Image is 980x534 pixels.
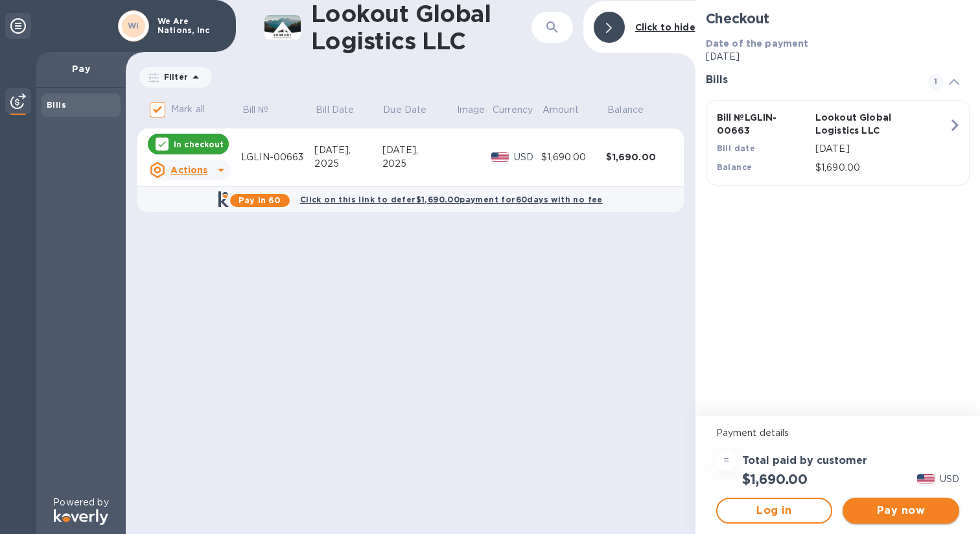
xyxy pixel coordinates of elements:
p: Image [457,103,485,117]
p: Amount [542,103,579,117]
img: Logo [54,509,108,525]
b: Bills [47,100,66,110]
img: USD [917,474,935,483]
span: Due Date [383,103,443,117]
h2: $1,690.00 [742,471,808,487]
h3: Total paid by customer [742,455,867,467]
b: Date of the payment [706,38,809,49]
button: Log in [716,498,833,524]
div: 2025 [314,157,382,171]
p: [DATE] [815,142,948,156]
p: In checkout [174,139,224,150]
p: Bill № LGLIN-00663 [717,111,810,137]
b: Balance [717,162,752,172]
p: Balance [607,103,644,117]
span: Log in [728,503,821,518]
span: Bill Date [316,103,371,117]
h2: Checkout [706,10,970,27]
img: USD [491,152,509,162]
div: $1,690.00 [541,151,606,164]
div: [DATE], [382,143,456,157]
p: Bill Date [316,103,354,117]
p: Bill № [242,103,269,117]
p: Currency [493,103,533,117]
p: Payment details [716,426,959,440]
p: Powered by [53,496,108,509]
p: Mark all [171,103,205,116]
p: Filter [159,71,188,82]
div: 2025 [382,157,456,171]
button: Pay now [843,498,959,524]
span: 1 [928,74,944,90]
div: = [716,450,737,471]
p: USD [940,472,959,486]
p: Lookout Global Logistics LLC [815,111,909,137]
div: $1,690.00 [606,151,671,164]
button: Bill №LGLIN-00663Lookout Global Logistics LLCBill date[DATE]Balance$1,690.00 [706,100,970,186]
b: Click to hide [635,22,695,32]
b: Click on this link to defer $1,690.00 payment for 60 days with no fee [300,195,603,204]
p: Pay [47,62,115,75]
span: Balance [607,103,660,117]
b: WI [128,21,139,30]
div: [DATE], [314,143,382,157]
div: LGLIN-00663 [241,151,314,164]
p: Due Date [383,103,426,117]
p: [DATE] [706,50,970,64]
h3: Bills [706,74,913,86]
u: Actions [170,165,207,175]
p: We Are Nations, Inc [157,17,222,35]
span: Pay now [853,503,949,518]
b: Pay in 60 [239,195,281,205]
span: Bill № [242,103,286,117]
p: $1,690.00 [815,161,948,175]
span: Amount [542,103,596,117]
b: Bill date [717,143,756,153]
p: USD [514,151,541,164]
